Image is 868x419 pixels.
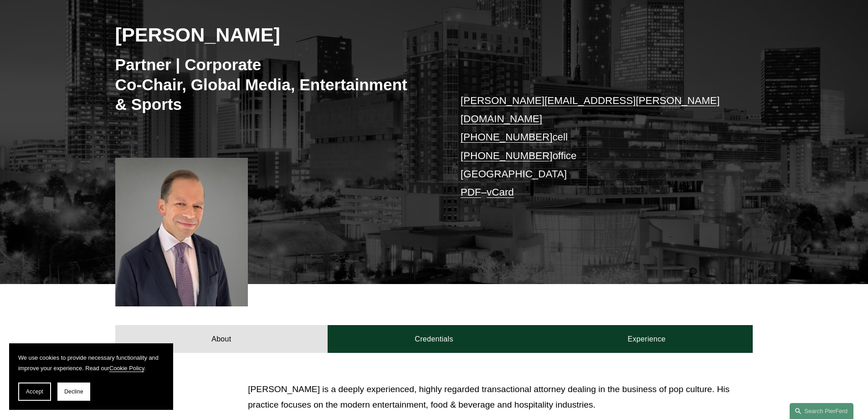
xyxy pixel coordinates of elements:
a: [PHONE_NUMBER] [461,150,553,161]
p: We use cookies to provide necessary functionality and improve your experience. Read our . [18,352,164,373]
button: Accept [18,383,51,401]
p: cell office [GEOGRAPHIC_DATA] – [461,92,726,202]
a: Cookie Policy [109,365,144,372]
a: Experience [540,325,753,352]
a: [PERSON_NAME][EMAIL_ADDRESS][PERSON_NAME][DOMAIN_NAME] [461,95,720,124]
a: PDF [461,186,481,198]
span: Accept [26,388,43,395]
a: About [115,325,328,352]
button: Decline [57,383,90,401]
span: Decline [64,388,83,395]
section: Cookie banner [9,343,173,410]
a: Search this site [790,403,853,419]
a: Credentials [328,325,540,352]
p: [PERSON_NAME] is a deeply experienced, highly regarded transactional attorney dealing in the busi... [248,382,753,413]
h3: Partner | Corporate Co-Chair, Global Media, Entertainment & Sports [115,55,408,114]
h2: [PERSON_NAME] [115,23,434,47]
a: vCard [487,186,514,198]
a: [PHONE_NUMBER] [461,131,553,143]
